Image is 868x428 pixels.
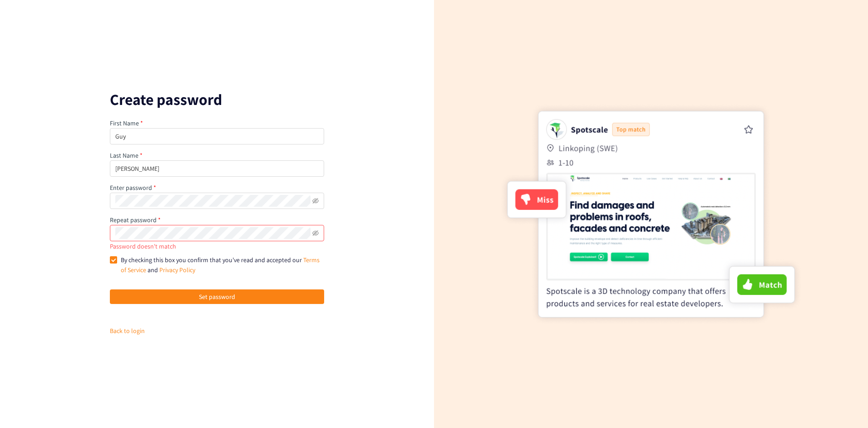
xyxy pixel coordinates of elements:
[110,241,324,251] div: Password doesn't match
[121,256,320,274] span: By checking this box you confirm that you’ve read and accepted our and
[110,184,156,192] label: Enter password
[110,327,145,335] a: Back to login
[199,292,235,302] span: Set password
[110,216,161,224] label: Repeat password
[110,119,143,127] label: First Name
[312,198,319,204] span: eye-invisible
[110,151,143,159] label: Last Name
[110,92,324,107] p: Create password
[159,266,195,274] a: Privacy Policy
[312,230,319,236] span: eye-invisible
[110,289,324,304] button: Set password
